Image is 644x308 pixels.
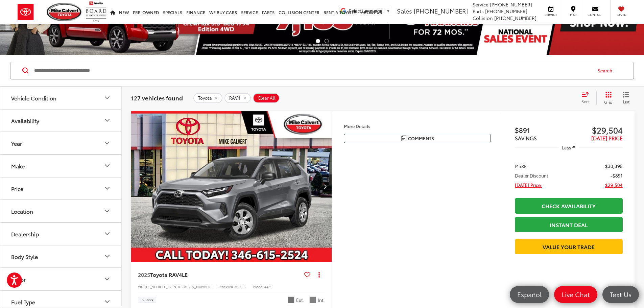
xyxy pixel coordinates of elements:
[515,134,537,142] span: SAVINGS
[224,93,251,103] button: remove RAV4
[138,271,302,278] a: 2025Toyota RAV4LE
[103,139,111,147] div: Year
[602,286,639,303] a: Text Us
[386,8,390,14] span: ▼
[11,231,39,237] div: Dealership
[103,275,111,283] div: Color
[141,298,153,302] span: In Stock
[490,1,532,8] span: [PHONE_NUMBER]
[193,93,222,103] button: remove Toyota
[611,172,623,179] span: -$891
[11,208,33,214] div: Location
[414,6,468,15] span: [PHONE_NUMBER]
[344,134,491,143] button: Comments
[384,8,384,14] span: ​
[604,99,613,105] span: Grid
[33,63,591,79] input: Search by Make, Model, or Keyword
[288,297,294,303] span: Silver Sky Metallic
[515,217,623,232] a: Instant Deal
[473,8,484,15] span: Parts
[145,284,212,289] span: [US_VEHICLE_IDENTIFICATION_NUMBER]
[515,125,569,135] span: $891
[103,230,111,238] div: Dealership
[11,253,38,260] div: Body Style
[318,174,332,198] button: Next image
[606,290,635,299] span: Text Us
[11,299,35,305] div: Fuel Type
[309,297,316,303] span: Ash
[150,270,182,278] span: Toyota RAV4
[485,8,527,15] span: [PHONE_NUMBER]
[581,98,589,104] span: Sort
[47,3,82,21] img: Mike Calvert Toyota
[562,144,571,150] span: Less
[103,298,111,306] div: Fuel Type
[515,163,528,169] span: MSRP:
[605,182,623,188] span: $29,504
[131,111,332,262] div: 2025 Toyota RAV4 LE 0
[103,116,111,124] div: Availability
[0,155,122,177] button: MakeMake
[313,268,325,280] button: Actions
[0,87,122,109] button: Vehicle ConditionVehicle Condition
[0,177,122,199] button: PricePrice
[0,110,122,132] button: AvailabilityAvailability
[11,163,25,169] div: Make
[253,284,264,289] span: Model:
[605,163,623,169] span: $30,395
[103,207,111,215] div: Location
[401,136,406,141] img: Comments
[218,284,228,289] span: Stock:
[258,95,276,101] span: Clear All
[103,252,111,260] div: Body Style
[131,111,332,262] a: 2025 Toyota RAV4 LE2025 Toyota RAV4 LE2025 Toyota RAV4 LE2025 Toyota RAV4 LE
[0,245,122,267] button: Body StyleBody Style
[558,290,593,299] span: Live Chat
[591,134,623,142] span: [DATE] PRICE
[515,182,542,188] span: [DATE] Price:
[131,111,332,262] img: 2025 Toyota RAV4 LE
[569,125,623,135] span: $29,504
[515,239,623,254] a: Value Your Trade
[228,284,246,289] span: INC305052
[559,141,579,153] button: Less
[0,200,122,222] button: LocationLocation
[11,140,22,146] div: Year
[596,91,618,105] button: Grid View
[344,124,491,128] h4: More Details
[138,284,145,289] span: VIN:
[11,185,23,192] div: Price
[473,1,488,8] span: Service
[566,13,580,17] span: Map
[515,198,623,213] a: Check Availability
[11,95,56,101] div: Vehicle Condition
[0,268,122,290] button: ColorColor
[473,15,493,21] span: Collision
[138,270,150,278] span: 2025
[229,95,240,101] span: RAV4
[494,15,536,21] span: [PHONE_NUMBER]
[515,172,548,179] span: Dealer Discount
[408,135,434,142] span: Comments
[318,272,320,277] span: dropdown dots
[253,93,280,103] button: Clear All
[0,223,122,245] button: DealershipDealership
[623,99,629,104] span: List
[318,297,325,303] span: Int.
[11,117,39,124] div: Availability
[614,13,629,17] span: Saved
[510,286,549,303] a: Español
[578,91,596,105] button: Select sort value
[296,297,304,303] span: Ext.
[103,94,111,102] div: Vehicle Condition
[397,6,412,15] span: Sales
[103,162,111,170] div: Make
[543,13,558,17] span: Service
[588,13,603,17] span: Contact
[554,286,597,303] a: Live Chat
[182,270,188,278] span: LE
[591,62,622,79] button: Search
[103,184,111,192] div: Price
[618,91,635,105] button: List View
